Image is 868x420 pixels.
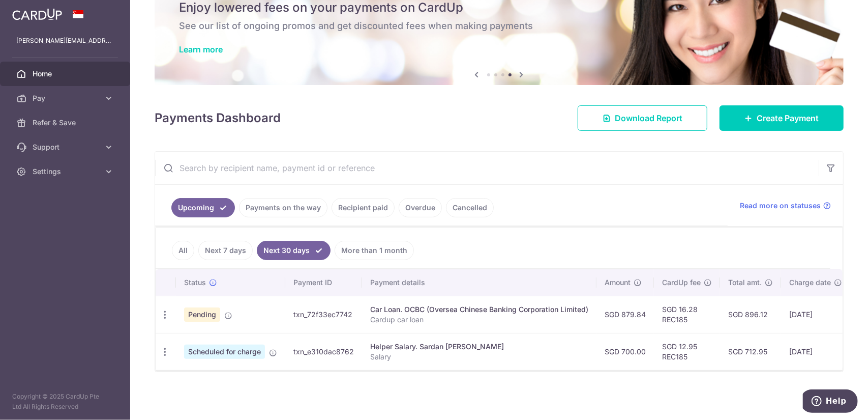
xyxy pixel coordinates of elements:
a: Upcoming [171,198,235,217]
p: [PERSON_NAME][EMAIL_ADDRESS][DOMAIN_NAME] [16,36,114,46]
td: [DATE] [781,296,850,333]
td: [DATE] [781,333,850,370]
a: More than 1 month [335,241,414,260]
span: Download Report [615,112,682,124]
a: Download Report [578,105,707,131]
span: Read more on statuses [740,201,821,211]
p: Salary [370,352,588,362]
span: Home [33,69,100,79]
div: Car Loan. OCBC (Oversea Chinese Banking Corporation Limited) [370,304,588,315]
th: Payment details [362,269,596,296]
span: Settings [33,166,100,177]
a: Overdue [399,198,442,217]
a: Next 7 days [198,241,253,260]
td: SGD 896.12 [720,296,781,333]
a: Read more on statuses [740,201,831,211]
td: SGD 16.28 REC185 [654,296,720,333]
th: Payment ID [285,269,362,296]
img: CardUp [12,8,62,20]
span: Pay [33,93,100,103]
a: All [172,241,194,260]
td: SGD 712.95 [720,333,781,370]
iframe: Opens a widget where you can find more information [803,389,858,415]
td: SGD 700.00 [596,333,654,370]
a: Cancelled [446,198,494,217]
a: Recipient paid [332,198,395,217]
h6: See our list of ongoing promos and get discounted fees when making payments [179,20,819,32]
span: Support [33,142,100,152]
td: txn_72f33ec7742 [285,296,362,333]
div: Helper Salary. Sardan [PERSON_NAME] [370,342,588,352]
span: CardUp fee [662,277,701,288]
p: Cardup car loan [370,315,588,325]
span: Amount [605,277,631,288]
span: Create Payment [757,112,819,124]
td: SGD 12.95 REC185 [654,333,720,370]
a: Create Payment [720,105,844,131]
a: Learn more [179,44,223,54]
span: Scheduled for charge [184,345,265,359]
span: Refer & Save [33,118,100,128]
a: Next 30 days [257,241,331,260]
td: txn_e310dac8762 [285,333,362,370]
a: Payments on the way [239,198,327,217]
span: Total amt. [728,277,762,288]
span: Status [184,277,206,288]
td: SGD 879.84 [596,296,654,333]
h4: Payments Dashboard [155,109,281,127]
span: Pending [184,307,220,322]
input: Search by recipient name, payment id or reference [155,152,819,184]
span: Charge date [789,277,831,288]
